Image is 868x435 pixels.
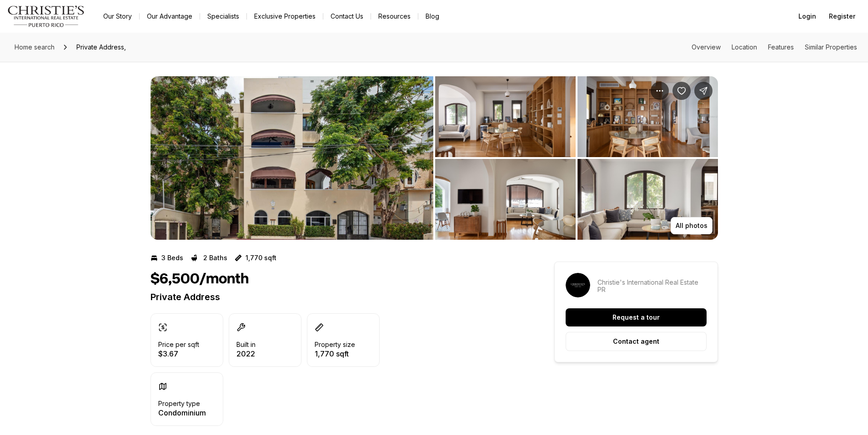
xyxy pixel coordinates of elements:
a: Our Advantage [140,10,200,23]
a: Blog [418,10,447,23]
p: $3.67 [158,350,199,357]
button: Request a tour [566,308,707,326]
a: Skip to: Overview [692,43,721,51]
span: Register [829,13,855,20]
button: View image gallery [577,159,718,240]
p: Property size [315,341,355,348]
p: 1,770 sqft [246,254,276,262]
button: Register [823,7,861,25]
p: Contact agent [613,338,659,345]
button: Share Property: [694,82,712,100]
button: Login [793,7,822,25]
span: Private Address, [73,40,130,54]
button: Contact agent [566,332,707,351]
a: Our Story [96,10,139,23]
p: Built in [236,341,256,348]
a: Skip to: Features [768,43,794,51]
button: View image gallery [435,159,576,240]
img: logo [7,5,85,27]
p: Request a tour [612,314,660,321]
button: View image gallery [151,76,433,240]
button: View image gallery [577,76,718,157]
p: 1,770 sqft [315,350,355,357]
nav: Page section menu [692,44,857,51]
a: Resources [371,10,418,23]
p: Private Address [151,292,522,302]
span: Home search [15,43,55,51]
p: 3 Beds [161,254,183,262]
h1: $6,500/month [151,271,249,288]
button: Property options [651,82,669,100]
button: All photos [671,217,712,234]
button: View image gallery [435,76,576,157]
a: Skip to: Location [732,43,757,51]
li: 2 of 7 [435,76,718,240]
span: Login [798,13,816,20]
a: Skip to: Similar Properties [805,43,857,51]
p: Condominium [158,409,206,416]
li: 1 of 7 [151,76,433,240]
button: Contact Us [323,10,371,23]
p: All photos [676,222,707,229]
p: 2 Baths [203,254,227,262]
button: Save Property: [672,82,691,100]
a: Home search [11,40,58,54]
p: Price per sqft [158,341,199,348]
p: Property type [158,400,200,407]
p: Christie's International Real Estate PR [597,279,707,293]
div: Listing Photos [151,76,718,240]
p: 2022 [236,350,256,357]
a: Specialists [200,10,246,23]
a: Exclusive Properties [247,10,323,23]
